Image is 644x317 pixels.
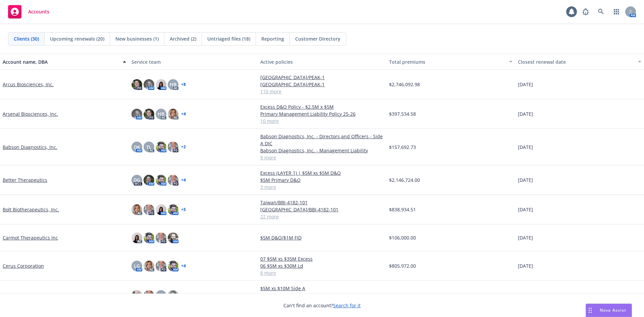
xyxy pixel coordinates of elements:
[50,35,104,42] span: Upcoming renewals (20)
[260,234,384,241] a: $5M D&O/$1M FID
[260,103,384,110] a: Excess D&O Policy - $2.5M x $5M
[168,142,178,152] img: photo
[133,176,140,183] span: DG
[518,144,533,151] span: [DATE]
[134,262,140,269] span: LG
[168,261,178,271] img: photo
[518,81,533,88] span: [DATE]
[518,262,533,269] span: [DATE]
[207,35,250,42] span: Untriaged files (18)
[260,183,384,191] a: 3 more
[181,294,186,298] a: + 4
[594,5,608,18] a: Search
[518,110,533,117] span: [DATE]
[260,262,384,269] a: 06 $5M xs $30M Ld
[333,302,361,309] a: Search for it
[260,74,384,81] a: [GEOGRAPHIC_DATA]/PEAK-1
[260,88,384,95] a: 110 more
[156,175,166,186] img: photo
[146,144,152,151] span: TL
[5,2,52,21] a: Accounts
[181,83,186,87] a: + 8
[3,81,54,88] a: Arcus Biosciences, Inc.
[144,109,154,119] img: photo
[518,234,533,241] span: [DATE]
[386,54,515,70] button: Total premiums
[579,5,592,18] a: Report a Bug
[3,144,57,151] a: Babson Diagnostics, Inc.
[518,176,533,183] span: [DATE]
[389,292,416,299] span: $395,432.00
[389,58,505,65] div: Total premiums
[518,292,533,299] span: [DATE]
[156,142,166,152] img: photo
[515,54,644,70] button: Closest renewal date
[181,208,186,212] a: + 5
[260,169,384,176] a: Excess (LAYER 1) | $5M xs $5M D&O
[389,81,420,88] span: $2,746,092.98
[131,290,142,301] img: photo
[389,206,416,213] span: $838,934.51
[260,117,384,124] a: 10 more
[170,81,176,88] span: HB
[518,206,533,213] span: [DATE]
[258,54,386,70] button: Active policies
[144,232,154,243] img: photo
[181,178,186,182] a: + 4
[389,176,420,183] span: $2,146,724.00
[260,58,384,65] div: Active policies
[144,204,154,215] img: photo
[168,204,178,215] img: photo
[389,144,416,151] span: $157,692.73
[260,154,384,161] a: 9 more
[389,262,416,269] span: $805,972.00
[260,285,384,292] a: $5M xs $10M Side A
[28,9,49,14] span: Accounts
[260,206,384,213] a: [GEOGRAPHIC_DATA]/BBI-4182-101
[260,81,384,88] a: [GEOGRAPHIC_DATA]/PEAK-1
[144,290,154,301] img: photo
[131,58,255,65] div: Service team
[156,261,166,271] img: photo
[168,175,178,186] img: photo
[131,232,142,243] img: photo
[168,232,178,243] img: photo
[586,304,594,317] div: Drag to move
[168,290,178,301] img: photo
[144,175,154,186] img: photo
[518,58,634,65] div: Closest renewal date
[260,147,384,154] a: Babson Diagnostics, Inc. - Management Liability
[3,234,58,241] a: Carmot Therapeutics Inc
[144,79,154,90] img: photo
[261,35,284,42] span: Reporting
[260,176,384,183] a: $5M Primary D&O
[129,54,258,70] button: Service team
[260,269,384,276] a: 8 more
[157,292,165,299] span: MQ
[3,206,59,213] a: Bolt Biotherapeutics, Inc.
[260,199,384,206] a: Taiwan/BBI-4182-101
[3,262,44,269] a: Cerus Corporation
[168,109,178,119] img: photo
[131,79,142,90] img: photo
[586,304,632,317] button: Nova Assist
[295,35,340,42] span: Customer Directory
[3,292,69,299] a: [PERSON_NAME] BioHub, Inc.
[181,145,186,149] a: + 2
[131,109,142,119] img: photo
[3,110,58,117] a: Arsenal Biosciences, Inc.
[131,204,142,215] img: photo
[260,133,384,147] a: Babson Diagnostics, Inc. - Directors and Officers - Side A DIC
[170,35,196,42] span: Archived (2)
[283,302,361,309] span: Can't find an account?
[156,79,166,90] img: photo
[134,144,140,151] span: DK
[389,234,416,241] span: $106,000.00
[158,110,164,117] span: HB
[260,255,384,262] a: 07 $5M xs $35M Excess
